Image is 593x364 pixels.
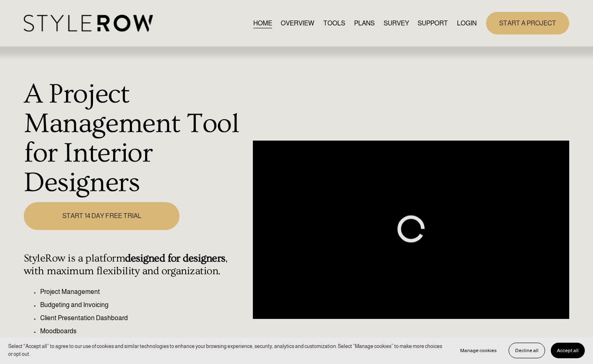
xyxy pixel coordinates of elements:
[509,343,545,358] button: Decline all
[323,18,345,29] a: TOOLS
[281,18,314,29] a: OVERVIEW
[460,348,497,353] span: Manage cookies
[24,80,248,198] h1: A Project Management Tool for Interior Designers
[384,18,409,29] a: SURVEY
[551,343,585,358] button: Accept all
[557,348,579,353] span: Accept all
[457,18,477,29] a: LOGIN
[515,348,538,353] span: Decline all
[8,343,446,358] p: Select “Accept all” to agree to our use of cookies and similar technologies to enhance your brows...
[40,326,248,336] p: Moodboards
[418,18,448,29] a: folder dropdown
[24,252,248,278] h4: StyleRow is a platform , with maximum flexibility and organization.
[253,18,272,29] a: HOME
[24,202,179,230] a: START 14 DAY FREE TRIAL
[125,252,225,264] strong: designed for designers
[354,18,375,29] a: PLANS
[454,343,503,358] button: Manage cookies
[40,287,248,297] p: Project Management
[418,18,448,28] span: SUPPORT
[486,12,569,34] a: START A PROJECT
[40,300,248,310] p: Budgeting and Invoicing
[24,15,153,32] img: StyleRow
[40,313,248,323] p: Client Presentation Dashboard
